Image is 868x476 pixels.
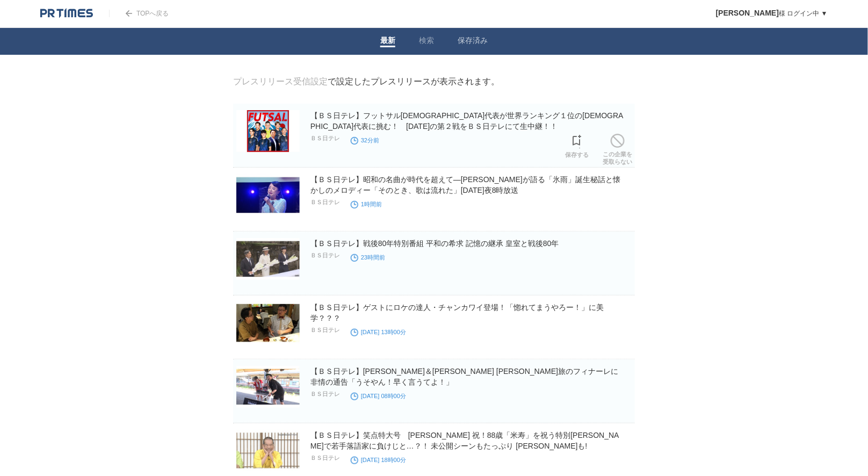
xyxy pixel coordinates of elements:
a: 検索 [419,36,434,47]
p: ＢＳ日テレ [310,326,340,334]
a: 【ＢＳ日テレ】昭和の名曲が時代を超えて―[PERSON_NAME]が語る「氷雨」誕生秘話と懐かしのメロディー「そのとき、歌は流れた」[DATE]夜8時放送 [310,175,620,194]
img: logo.png [40,8,93,19]
p: ＢＳ日テレ [310,454,340,462]
time: 1時間前 [351,201,382,207]
a: 【ＢＳ日テレ】ゲストにロケの達人・チャンカワイ登場！「惚れてまうやろー！」に美学？？？ [310,303,604,322]
a: [PERSON_NAME]様 ログイン中 ▼ [716,10,828,17]
time: [DATE] 18時00分 [351,457,406,463]
a: この企業を受取らない [603,131,632,165]
p: ＢＳ日テレ [310,134,340,142]
p: ＢＳ日テレ [310,251,340,259]
a: 最新 [380,36,395,47]
time: 23時間前 [351,254,385,261]
time: [DATE] 08時00分 [351,393,406,399]
img: 【ＢＳ日テレ】フットサル日本代表が世界ランキング１位のブラジル代表に挑む！ １０月１９日の第２戦をＢＳ日テレにて生中継！！ [236,110,300,152]
a: 保存済み [458,36,488,47]
img: 【ＢＳ日テレ】ゲストにロケの達人・チャンカワイ登場！「惚れてまうやろー！」に美学？？？ [236,302,300,344]
img: 【ＢＳ日テレ】昭和の名曲が時代を超えて―日野美歌が語る「氷雨」誕生秘話と懐かしのメロディー「そのとき、歌は流れた」10月16日（木）夜8時放送 [236,174,300,216]
img: 【ＢＳ日テレ】笑点特大号 林家木久扇 祝！88歳「米寿」を祝う特別大喜利で若手落語家に負けじと…？！ 未公開シーンもたっぷり 大喜利も! [236,430,300,472]
a: 【ＢＳ日テレ】戦後80年特別番組 平和の希求 記憶の継承 皇室と戦後80年 [310,239,559,248]
time: 32分前 [351,137,379,143]
a: TOPへ戻る [109,10,169,17]
a: 保存する [565,132,589,158]
img: 【ＢＳ日テレ】戦後80年特別番組 平和の希求 記憶の継承 皇室と戦後80年 [236,238,300,280]
a: 【ＢＳ日テレ】[PERSON_NAME]＆[PERSON_NAME] [PERSON_NAME]旅のフィナーレに非情の通告「うそやん！早く言うてよ！」 [310,367,618,386]
img: 【ＢＳ日テレ】友近＆礼二 山口旅のフィナーレに非情の通告「うそやん！早く言うてよ！」 [236,366,300,408]
p: ＢＳ日テレ [310,390,340,398]
a: プレスリリース受信設定 [233,77,328,86]
img: arrow.png [126,10,132,17]
time: [DATE] 13時00分 [351,329,406,335]
span: [PERSON_NAME] [716,9,779,17]
div: で設定したプレスリリースが表示されます。 [233,76,500,88]
a: 【ＢＳ日テレ】フットサル[DEMOGRAPHIC_DATA]代表が世界ランキング１位の[DEMOGRAPHIC_DATA]代表に挑む！ [DATE]の第２戦をＢＳ日テレにて生中継！！ [310,111,624,131]
p: ＢＳ日テレ [310,198,340,206]
a: 【ＢＳ日テレ】笑点特大号 [PERSON_NAME] 祝！88歳「米寿」を祝う特別[PERSON_NAME]で若手落語家に負けじと…？！ 未公開シーンもたっぷり [PERSON_NAME]も! [310,431,619,450]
